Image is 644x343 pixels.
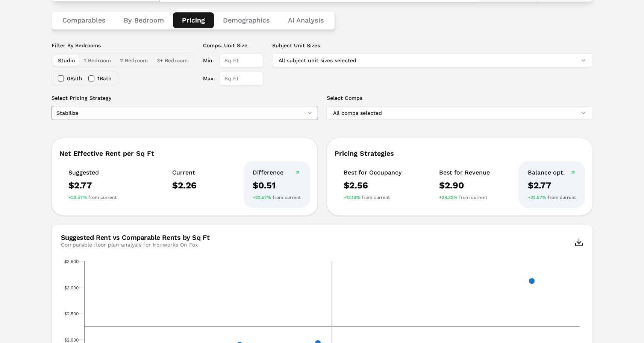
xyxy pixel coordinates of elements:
div: $2.56 [344,179,402,191]
button: 3+ Bedroom [152,55,192,66]
div: from current [344,194,402,200]
div: from current [253,194,301,200]
label: Filter By Bedrooms [52,42,194,49]
div: Suggested [68,169,117,176]
button: Pricing [173,12,214,28]
div: $2.77 [68,179,117,191]
path: x, 1104, 3,120. Comps. [529,278,535,284]
input: Sq Ft [220,54,263,67]
text: $3,500 [64,259,79,264]
button: By Bedroom [115,12,173,28]
span: +28.32% [439,194,458,200]
button: Demographics [214,12,279,28]
button: Comparables [53,12,115,28]
text: $3,000 [64,285,79,290]
div: Difference [253,169,301,176]
label: Min. [203,54,215,67]
div: from current [439,194,490,200]
div: from current [68,194,117,200]
label: Select Comps [327,94,593,102]
label: Max. [203,72,215,85]
div: $2.90 [439,179,490,191]
button: AI Analysis [279,12,333,28]
div: Net Effective Rent per Sq Ft [59,150,310,157]
label: Comps. Unit Size [203,42,263,49]
div: $2.77 [528,179,576,191]
button: 1 Bedroom [79,55,115,66]
div: from current [528,194,576,200]
button: All subject unit sizes selected [272,54,593,67]
span: +22.57% [68,194,87,200]
span: +22.57% [253,194,271,200]
div: Best for Revenue [439,169,490,176]
label: 1 Bath [97,76,112,81]
button: Studio [53,55,79,66]
div: Current [172,169,197,176]
button: 2 Bedroom [115,55,152,66]
div: $2.26 [172,179,197,191]
label: 0 Bath [67,76,82,81]
div: Best for Occupancy [344,169,402,176]
label: Subject Unit Sizes [272,42,593,49]
div: Suggested Rent vs Comparable Rents by Sq Ft [61,234,210,241]
div: $0.51 [253,179,301,191]
span: +13.16% [344,194,360,200]
label: Select Pricing Strategy [52,94,318,102]
div: Comparable floor plan analysis for Ironworks On Fox [61,241,210,248]
text: $2,500 [64,311,79,316]
div: Balance opt. [528,169,576,176]
div: Pricing Strategies [335,150,585,157]
text: $2,000 [64,337,79,343]
input: Sq Ft [220,72,263,85]
button: All comps selected [327,106,593,120]
span: +22.57% [528,194,546,200]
